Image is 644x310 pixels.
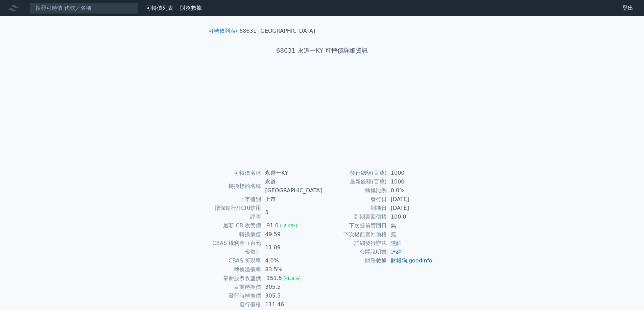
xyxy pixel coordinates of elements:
td: 轉換溢價率 [211,265,261,274]
td: 305.5 [261,283,322,291]
td: 無 [387,230,433,239]
td: 轉換比例 [322,186,387,195]
td: 可轉債名稱 [211,169,261,177]
td: 發行總額(百萬) [322,169,387,177]
td: 100.0 [387,213,433,221]
td: 發行時轉換價 [211,291,261,300]
td: 最新股票收盤價 [211,274,261,283]
td: 目前轉換價 [211,283,261,291]
td: 4.0% [261,256,322,265]
span: (-2.4%) [280,223,297,228]
td: 詳細發行辦法 [322,239,387,248]
input: 搜尋可轉債 代號／名稱 [30,2,138,14]
td: 上市 [261,195,322,204]
td: 轉換價值 [211,230,261,239]
td: , [387,256,433,265]
td: 83.5% [261,265,322,274]
td: 發行價格 [211,300,261,309]
td: 擔保銀行/TCRI信用評等 [211,204,261,221]
td: 永道-[GEOGRAPHIC_DATA] [261,177,322,195]
a: 財務數據 [180,5,202,11]
a: 連結 [391,249,402,255]
td: CBAS 權利金（百元報價） [211,239,261,256]
td: 到期日 [322,204,387,213]
td: 公開說明書 [322,248,387,256]
td: 49.59 [261,230,322,239]
li: › [209,27,238,35]
td: [DATE] [387,204,433,213]
li: 68631 [GEOGRAPHIC_DATA] [239,27,315,35]
td: 永道一KY [261,169,322,177]
td: 下次提前賣回價格 [322,230,387,239]
td: 最新 CB 收盤價 [211,221,261,230]
td: 無 [387,221,433,230]
a: 可轉債列表 [209,28,236,34]
td: 1000 [387,177,433,186]
td: 發行日 [322,195,387,204]
td: 1000 [387,169,433,177]
a: 登出 [617,3,639,13]
td: 111.46 [261,300,322,309]
td: 305.5 [261,291,322,300]
td: 11.09 [261,239,322,256]
a: 連結 [391,240,402,246]
a: 可轉債列表 [146,5,173,11]
a: goodinfo [409,257,432,264]
h1: 68631 永道一KY 可轉債詳細資訊 [203,46,441,55]
td: CBAS 折現率 [211,256,261,265]
span: (-1.9%) [283,276,301,281]
td: 轉換標的名稱 [211,177,261,195]
td: 下次提前賣回日 [322,221,387,230]
td: 到期賣回價格 [322,213,387,221]
td: [DATE] [387,195,433,204]
td: 0.0% [387,186,433,195]
td: 上市櫃別 [211,195,261,204]
td: 財務數據 [322,256,387,265]
div: 91.0 [265,221,280,230]
div: 151.5 [265,274,283,283]
td: 最新餘額(百萬) [322,177,387,186]
td: 5 [261,204,322,221]
a: 財報狗 [391,257,407,264]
